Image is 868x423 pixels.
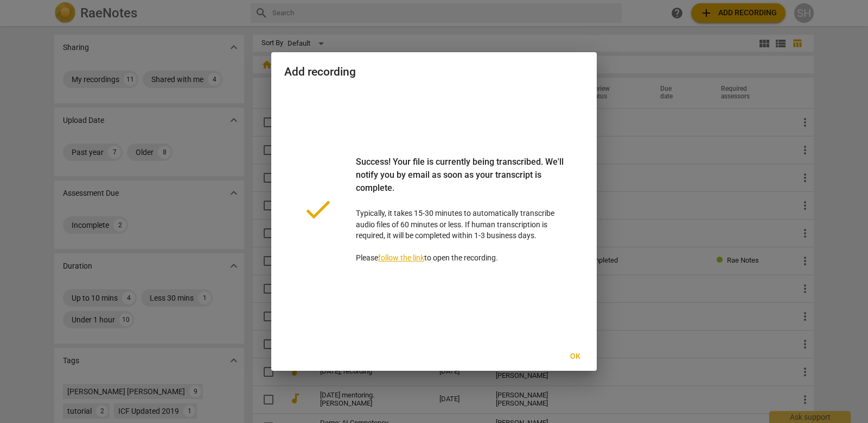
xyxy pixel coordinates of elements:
[378,253,424,262] a: follow the link
[356,155,566,208] div: Success! Your file is currently being transcribed. We'll notify you by email as soon as your tran...
[566,351,584,362] span: Ok
[356,155,566,264] p: Typically, it takes 15-30 minutes to automatically transcribe audio files of 60 minutes or less. ...
[558,347,592,366] button: Ok
[284,65,584,79] h2: Add recording
[302,193,334,226] span: done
